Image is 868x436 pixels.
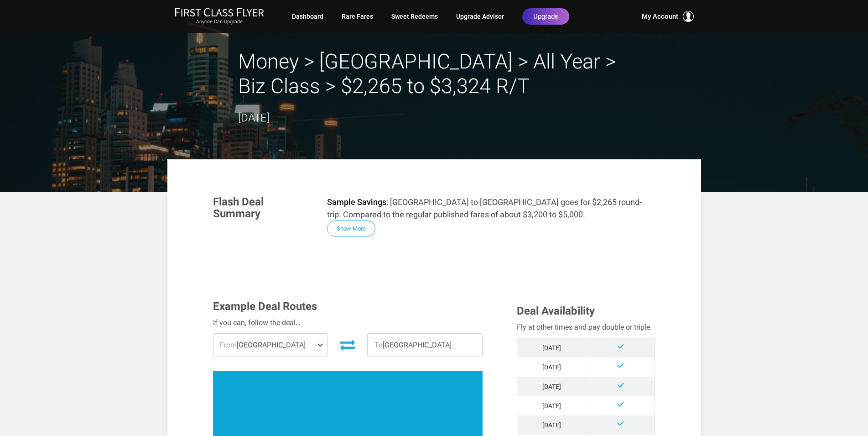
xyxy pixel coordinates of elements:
[238,111,270,124] time: [DATE]
[517,377,586,396] td: [DATE]
[213,317,483,329] div: If you can, follow the deal…
[517,357,586,377] td: [DATE]
[327,197,386,207] strong: Sample Savings
[213,196,313,220] h3: Flash Deal Summary
[327,196,655,221] p: : [GEOGRAPHIC_DATA] to [GEOGRAPHIC_DATA] goes for $2,265 round-trip. Compared to the regular publ...
[213,300,317,313] span: Example Deal Routes
[391,8,438,25] a: Sweet Redeems
[175,7,264,26] a: First Class FlyerAnyone Can Upgrade
[517,338,586,357] td: [DATE]
[238,49,630,99] h2: Money > [GEOGRAPHIC_DATA] > All Year > Biz Class > $2,265 to $3,324 R/T
[220,341,237,349] span: From
[175,7,264,17] img: First Class Flyer
[335,335,360,355] button: Invert Route Direction
[456,8,504,25] a: Upgrade Advisor
[342,8,373,25] a: Rare Fares
[175,19,264,25] small: Anyone Can Upgrade
[642,11,694,22] button: My Account
[368,334,482,357] span: [GEOGRAPHIC_DATA]
[517,415,586,435] td: [DATE]
[374,341,383,349] span: To
[327,221,375,236] button: Show More
[517,396,586,415] td: [DATE]
[522,8,569,25] a: Upgrade
[213,334,328,357] span: [GEOGRAPHIC_DATA]
[642,11,678,22] span: My Account
[292,8,323,25] a: Dashboard
[517,305,595,317] span: Deal Availability
[517,321,655,333] div: Fly at other times and pay double or triple.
